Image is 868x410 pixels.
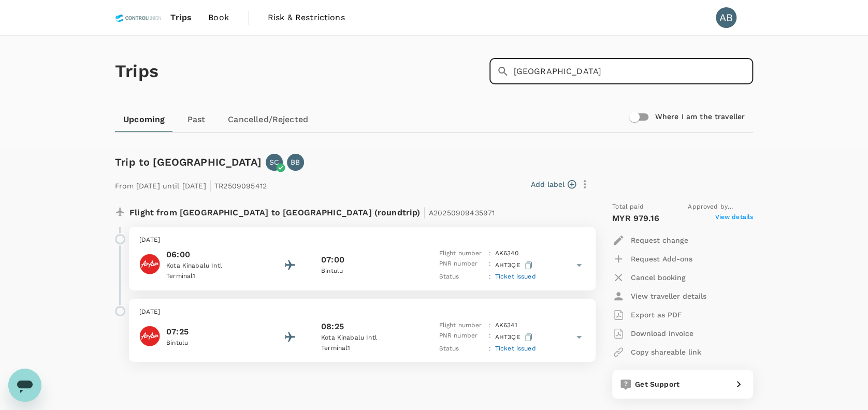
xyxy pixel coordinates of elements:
p: : [488,272,490,282]
p: AHT3QE [495,331,534,344]
p: [DATE] [139,235,585,245]
p: View traveller details [631,291,706,301]
p: Copy shareable link [631,347,701,357]
h6: Where I am the traveller [655,111,745,123]
button: Request change [612,231,688,250]
p: Flight number [439,320,484,331]
p: Flight from [GEOGRAPHIC_DATA] to [GEOGRAPHIC_DATA] (roundtrip) [129,202,495,221]
span: | [423,205,426,219]
img: Control Union Malaysia Sdn. Bhd. [115,6,162,29]
p: Kota Kinabalu Intl [321,333,414,343]
p: Bintulu [321,266,414,276]
h1: Trips [115,36,158,107]
span: Book [208,11,229,24]
p: AHT3QE [495,259,534,272]
p: Bintulu [166,338,259,348]
span: Approved by [688,202,753,212]
p: SC [269,157,279,167]
span: Get Support [635,380,679,388]
span: View details [715,212,753,225]
p: From [DATE] until [DATE] TR2509095412 [115,175,267,194]
p: 08:25 [321,320,344,333]
button: Cancel booking [612,268,686,287]
p: [DATE] [139,307,585,317]
p: AK 6340 [495,248,518,259]
p: Terminal 1 [321,343,414,354]
p: Status [439,344,484,354]
button: Download invoice [612,324,693,343]
p: Cancel booking [631,272,686,283]
p: : [488,259,490,272]
p: Status [439,272,484,282]
span: | [209,178,212,193]
p: AK 6341 [495,320,517,331]
div: AB [716,7,736,28]
p: : [488,344,490,354]
p: Flight number [439,248,484,259]
p: Request change [631,235,688,245]
span: Ticket issued [495,273,536,280]
span: A20250909435971 [429,209,495,217]
a: Past [173,107,220,132]
p: : [488,248,490,259]
button: Request Add-ons [612,250,692,268]
a: Cancelled/Rejected [220,107,316,132]
iframe: Button to launch messaging window [8,369,41,402]
button: Export as PDF [612,305,682,324]
button: Copy shareable link [612,343,701,361]
button: Add label [531,179,576,189]
p: : [488,331,490,344]
h6: Trip to [GEOGRAPHIC_DATA] [115,154,262,170]
p: PNR number [439,259,484,272]
button: View traveller details [612,287,706,305]
p: 06:00 [166,248,259,261]
input: Search by travellers, trips, or destination, label, team [513,58,753,84]
p: Download invoice [631,328,693,339]
p: : [488,320,490,331]
span: Ticket issued [495,345,536,352]
a: Upcoming [115,107,173,132]
p: MYR 979.16 [612,212,659,225]
span: Total paid [612,202,644,212]
p: PNR number [439,331,484,344]
p: 07:00 [321,254,344,266]
p: Request Add-ons [631,254,692,264]
span: Risk & Restrictions [268,11,345,24]
img: AirAsia [139,326,160,346]
span: Trips [170,11,192,24]
img: AirAsia [139,254,160,274]
p: Export as PDF [631,310,682,320]
p: Kota Kinabalu Intl [166,261,259,271]
p: 07:25 [166,326,259,338]
p: Terminal 1 [166,271,259,282]
p: BB [291,157,300,167]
